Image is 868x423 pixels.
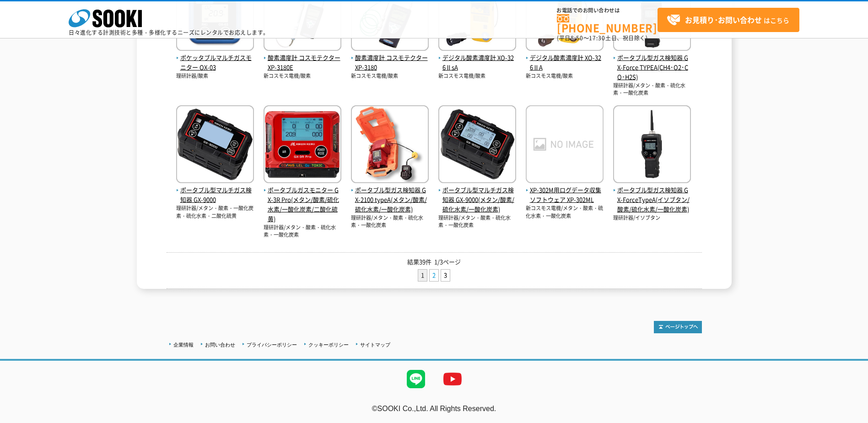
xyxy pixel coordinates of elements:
p: 理研計器/メタン・酸素・硫化水素・一酸化炭素 [351,214,429,229]
img: XP-302ML [526,105,604,185]
img: GX-9000 [176,105,254,185]
img: GX-ForceTypeA(イソブタン/酸素/硫化水素/一酸化炭素) [613,105,691,185]
img: GX-2100 typeA(メタン/酸素/硫化水素/一酸化炭素) [351,105,429,185]
p: 理研計器/メタン・酸素・硫化水素・一酸化炭素 [438,214,516,229]
p: 新コスモス電機/酸素 [438,72,516,80]
a: 酸素濃度計 コスモテクター XP-3180E [264,44,341,72]
a: ポータブル型ガス検知器 GX-ForceTypeA(イソブタン/酸素/硫化水素/一酸化炭素) [613,176,691,214]
span: 17:30 [589,34,605,42]
a: デジタル酸素濃度計 XO-326ⅡA [526,44,604,72]
img: GX-3R Pro(メタン/酸素/硫化水素/一酸化炭素/二酸化硫黄) [264,105,341,185]
p: 理研計器/メタン・酸素・硫化水素・一酸化炭素 [264,224,341,239]
a: ポータブル型ガス検知器 GX-2100 typeA(メタン/酸素/硫化水素/一酸化炭素) [351,176,429,214]
span: ポータブル型ガス検知器 GX-Force TYPEA(CH4･O2･CO･H2S) [613,53,691,81]
p: 新コスモス電機/メタン・酸素・硫化水素・一酸化炭素 [526,205,604,220]
a: クッキーポリシー [308,342,349,347]
span: ポータブル型マルチガス検知器 GX-9000 [176,185,254,205]
a: 3 [441,270,450,281]
p: 理研計器/メタン・酸素・硫化水素・一酸化炭素 [613,82,691,97]
span: デジタル酸素濃度計 XO-326ⅡA [526,53,604,72]
a: ポケッタブルマルチガスモニター OX-03 [176,44,254,72]
p: 新コスモス電機/酸素 [351,72,429,80]
p: 日々進化する計測技術と多種・多様化するニーズにレンタルでお応えします。 [69,30,269,35]
img: LINE [398,361,434,397]
li: 1 [418,269,427,282]
p: 新コスモス電機/酸素 [526,72,604,80]
p: 理研計器/酸素 [176,72,254,80]
a: ポータブル型マルチガス検知器 GX-9000(メタン/酸素/硫化水素/一酸化炭素) [438,176,516,214]
img: トップページへ [654,321,702,333]
a: ポータブルガスモニター GX-3R Pro(メタン/酸素/硫化水素/一酸化炭素/二酸化硫黄) [264,176,341,224]
span: デジタル酸素濃度計 XO-326ⅡsA [438,53,516,72]
p: 新コスモス電機/酸素 [264,72,341,80]
a: [PHONE_NUMBER] [557,14,658,33]
span: XP-302M用ログデータ収集ソフトウェア XP-302ML [526,185,604,205]
a: 2 [430,270,438,281]
a: お問い合わせ [205,342,235,347]
span: お電話でのお問い合わせは [557,8,658,13]
a: 企業情報 [173,342,194,347]
a: ポータブル型マルチガス検知器 GX-9000 [176,176,254,205]
span: ポータブル型ガス検知器 GX-2100 typeA(メタン/酸素/硫化水素/一酸化炭素) [351,185,429,214]
a: XP-302M用ログデータ収集ソフトウェア XP-302ML [526,176,604,205]
span: はこちら [667,13,789,27]
p: 理研計器/イソブタン [613,214,691,222]
span: ポケッタブルマルチガスモニター OX-03 [176,53,254,72]
strong: お見積り･お問い合わせ [685,14,762,25]
span: 酸素濃度計 コスモテクター XP-3180 [351,53,429,72]
span: ポータブル型ガス検知器 GX-ForceTypeA(イソブタン/酸素/硫化水素/一酸化炭素) [613,185,691,214]
span: 8:50 [571,34,583,42]
a: お見積り･お問い合わせはこちら [658,8,799,32]
a: ポータブル型ガス検知器 GX-Force TYPEA(CH4･O2･CO･H2S) [613,44,691,82]
a: デジタル酸素濃度計 XO-326ⅡsA [438,44,516,72]
span: ポータブル型マルチガス検知器 GX-9000(メタン/酸素/硫化水素/一酸化炭素) [438,185,516,214]
img: GX-9000(メタン/酸素/硫化水素/一酸化炭素) [438,105,516,185]
a: 酸素濃度計 コスモテクター XP-3180 [351,44,429,72]
span: ポータブルガスモニター GX-3R Pro(メタン/酸素/硫化水素/一酸化炭素/二酸化硫黄) [264,185,341,223]
span: 酸素濃度計 コスモテクター XP-3180E [264,53,341,72]
img: YouTube [434,361,471,397]
p: 理研計器/メタン・酸素・一酸化炭素・硫化水素・二酸化硫黄 [176,205,254,220]
a: プライバシーポリシー [247,342,297,347]
p: 結果39件 1/3ページ [167,257,702,267]
a: テストMail [833,414,868,422]
a: サイトマップ [360,342,390,347]
span: (平日 ～ 土日、祝日除く) [557,34,647,42]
